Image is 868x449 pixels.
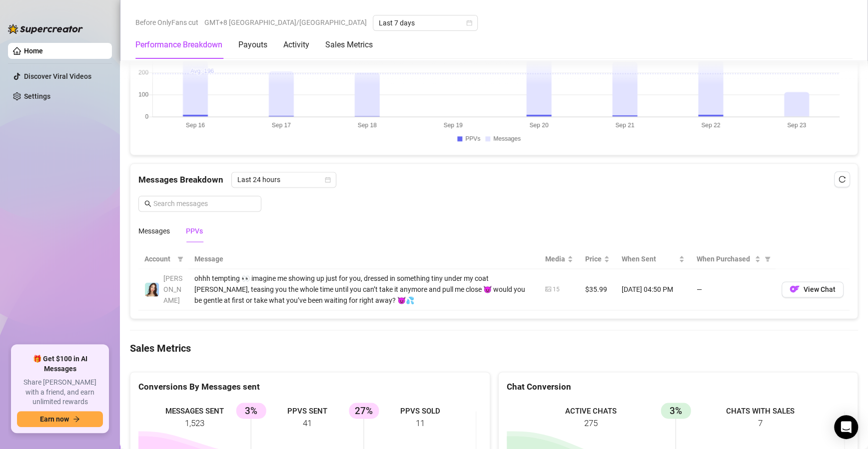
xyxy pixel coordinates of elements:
[145,282,159,296] img: Amelia
[553,285,560,294] div: 15
[379,15,472,30] span: Last 7 days
[691,249,776,269] th: When Purchased
[616,269,691,310] td: [DATE] 04:50 PM
[24,47,43,55] a: Home
[238,39,267,51] div: Payouts
[691,269,776,310] td: —
[763,251,773,266] span: filter
[765,256,771,262] span: filter
[144,253,173,264] span: Account
[790,284,800,294] img: OF
[585,253,602,264] span: Price
[135,39,222,51] div: Performance Breakdown
[782,281,844,297] button: OFView Chat
[138,380,482,394] div: Conversions By Messages sent
[579,249,616,269] th: Price
[834,415,858,439] div: Open Intercom Messenger
[782,287,844,295] a: OFView Chat
[579,269,616,310] td: $35.99
[138,225,170,236] div: Messages
[40,415,69,423] span: Earn now
[153,198,255,209] input: Search messages
[8,24,83,34] img: logo-BBDzfeDw.svg
[839,176,846,183] span: reload
[24,92,50,100] a: Settings
[175,251,185,266] span: filter
[804,285,836,293] span: View Chat
[177,256,183,262] span: filter
[24,72,91,80] a: Discover Viral Videos
[616,249,691,269] th: When Sent
[17,378,103,407] span: Share [PERSON_NAME] with a friend, and earn unlimited rewards
[545,253,565,264] span: Media
[237,172,330,187] span: Last 24 hours
[507,380,850,394] div: Chat Conversion
[466,20,472,26] span: calendar
[325,39,373,51] div: Sales Metrics
[325,177,331,183] span: calendar
[186,225,203,236] div: PPVs
[73,416,80,423] span: arrow-right
[163,274,182,304] span: [PERSON_NAME]
[204,15,367,30] span: GMT+8 [GEOGRAPHIC_DATA]/[GEOGRAPHIC_DATA]
[539,249,579,269] th: Media
[545,286,551,292] span: picture
[144,200,151,207] span: search
[130,341,858,355] h4: Sales Metrics
[194,273,533,306] div: ohhh tempting 👀 imagine me showing up just for you, dressed in something tiny under my coat [PERS...
[697,253,753,264] span: When Purchased
[135,15,198,30] span: Before OnlyFans cut
[17,411,103,427] button: Earn nowarrow-right
[138,172,850,188] div: Messages Breakdown
[283,39,309,51] div: Activity
[622,253,677,264] span: When Sent
[188,249,539,269] th: Message
[17,354,103,374] span: 🎁 Get $100 in AI Messages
